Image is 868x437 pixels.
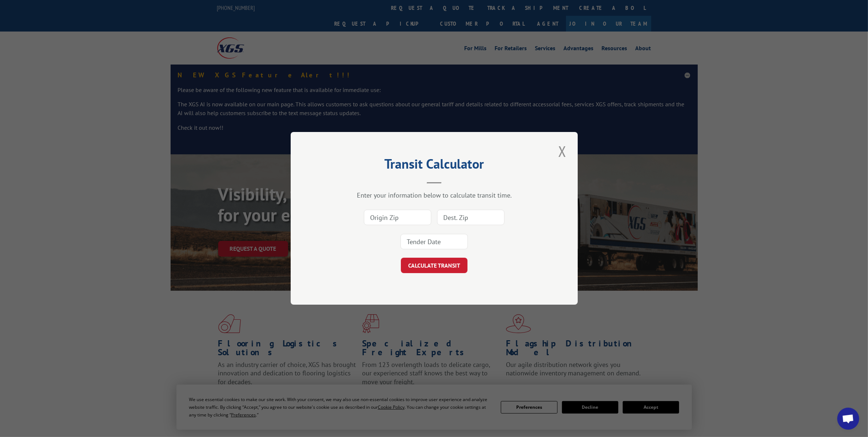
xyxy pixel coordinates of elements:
input: Origin Zip [364,210,431,225]
div: Enter your information below to calculate transit time. [327,191,541,200]
input: Tender Date [401,234,468,250]
button: CALCULATE TRANSIT [401,258,467,273]
h2: Transit Calculator [327,159,541,173]
input: Dest. Zip [437,210,504,225]
button: Close modal [556,141,569,161]
a: Open chat [837,408,859,430]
